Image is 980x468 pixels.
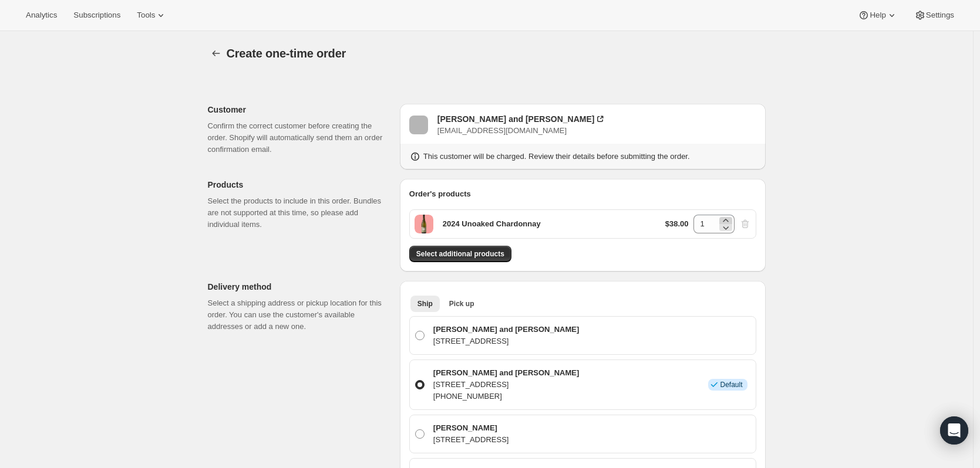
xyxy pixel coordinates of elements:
p: Delivery method [208,281,390,293]
p: [PHONE_NUMBER] [433,391,579,402]
button: Help [851,7,904,23]
button: Select additional products [409,246,511,262]
p: 2024 Unoaked Chardonnay [443,218,541,230]
p: Confirm the correct customer before creating the order. Shopify will automatically send them an o... [208,120,390,155]
p: [PERSON_NAME] and [PERSON_NAME] [433,367,579,379]
p: [PERSON_NAME] and [PERSON_NAME] [433,324,579,335]
p: Products [208,179,390,191]
p: This customer will be charged. Review their details before submitting the order. [423,151,690,162]
p: Select the products to include in this order. Bundles are not supported at this time, so please a... [208,195,390,230]
div: Open Intercom Messenger [940,416,968,445]
p: $38.00 [665,218,689,230]
p: [STREET_ADDRESS] [433,379,579,391]
div: [PERSON_NAME] and [PERSON_NAME] [437,113,595,125]
p: [PERSON_NAME] [433,422,509,434]
button: Settings [907,7,961,23]
p: Customer [208,104,390,116]
button: Tools [130,7,174,23]
span: Select additional products [416,249,504,259]
span: Pick up [449,299,474,308]
p: Select a shipping address or pickup location for this order. You can use the customer's available... [208,297,390,333]
span: Create one-time order [227,47,346,60]
span: Tools [137,11,155,20]
span: Default [720,380,742,389]
p: [STREET_ADDRESS] [433,434,509,446]
button: Analytics [19,7,64,23]
span: Subscriptions [73,11,120,20]
span: Default Title [415,215,433,233]
span: Help [870,11,885,20]
span: Settings [926,11,954,20]
span: Order's products [409,189,471,198]
p: [STREET_ADDRESS] [433,335,579,347]
span: [EMAIL_ADDRESS][DOMAIN_NAME] [437,126,567,135]
button: Subscriptions [66,7,127,23]
span: David and Karen Hewes [409,116,428,134]
span: Analytics [26,11,57,20]
span: Ship [417,299,433,308]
